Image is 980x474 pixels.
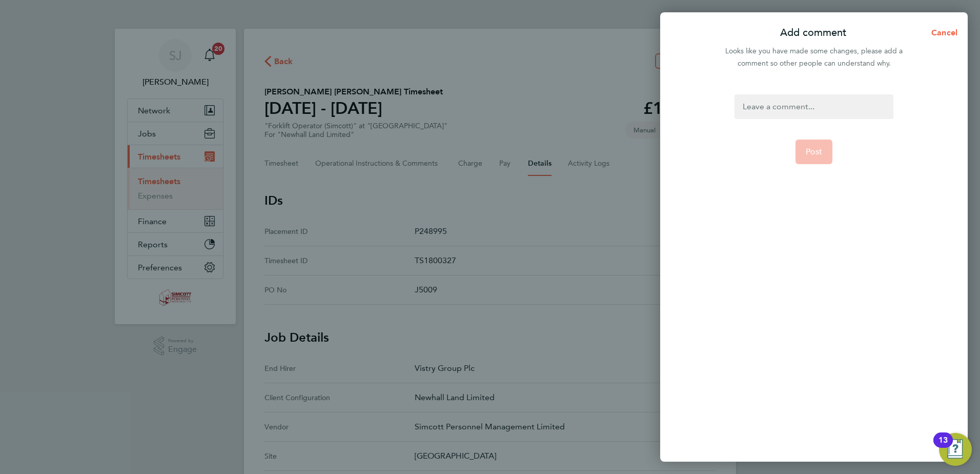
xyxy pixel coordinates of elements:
div: 13 [938,440,948,453]
p: Add comment [780,26,846,40]
button: Open Resource Center, 13 new notifications [939,433,972,466]
button: Cancel [915,23,968,43]
span: Cancel [928,28,957,37]
div: Looks like you have made some changes, please add a comment so other people can understand why. [720,45,908,70]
